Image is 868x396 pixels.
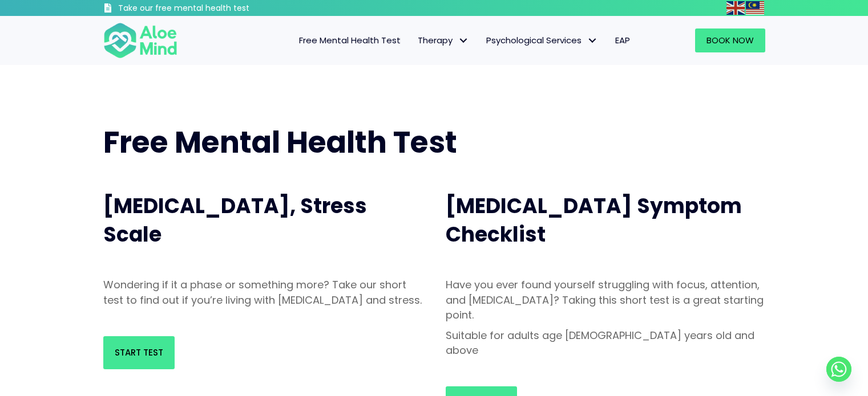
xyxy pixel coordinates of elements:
img: en [726,1,745,15]
span: Book Now [706,34,754,46]
p: Suitable for adults age [DEMOGRAPHIC_DATA] years old and above [446,328,765,358]
span: Psychological Services: submenu [584,32,601,49]
span: Start Test [115,346,163,358]
span: EAP [615,34,630,46]
a: Malay [746,1,765,14]
a: TherapyTherapy: submenu [409,28,478,52]
img: ms [746,1,764,15]
span: Free Mental Health Test [299,34,401,46]
a: Whatsapp [826,357,851,382]
a: Book Now [695,28,765,52]
a: EAP [607,28,639,52]
a: Free Mental Health Test [290,28,409,52]
span: [MEDICAL_DATA], Stress Scale [103,191,367,249]
h3: Take our free mental health test [118,3,310,14]
p: Wondering if it a phase or something more? Take our short test to find out if you’re living with ... [103,277,423,307]
a: English [726,1,746,14]
img: Aloe mind Logo [103,22,177,59]
span: Psychological Services [486,34,598,46]
a: Start Test [103,336,175,369]
span: Therapy [418,34,469,46]
span: [MEDICAL_DATA] Symptom Checklist [446,191,742,249]
p: Have you ever found yourself struggling with focus, attention, and [MEDICAL_DATA]? Taking this sh... [446,277,765,322]
a: Psychological ServicesPsychological Services: submenu [478,28,607,52]
span: Therapy: submenu [455,32,472,49]
a: Take our free mental health test [103,3,310,16]
nav: Menu [192,28,639,52]
span: Free Mental Health Test [103,121,457,163]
